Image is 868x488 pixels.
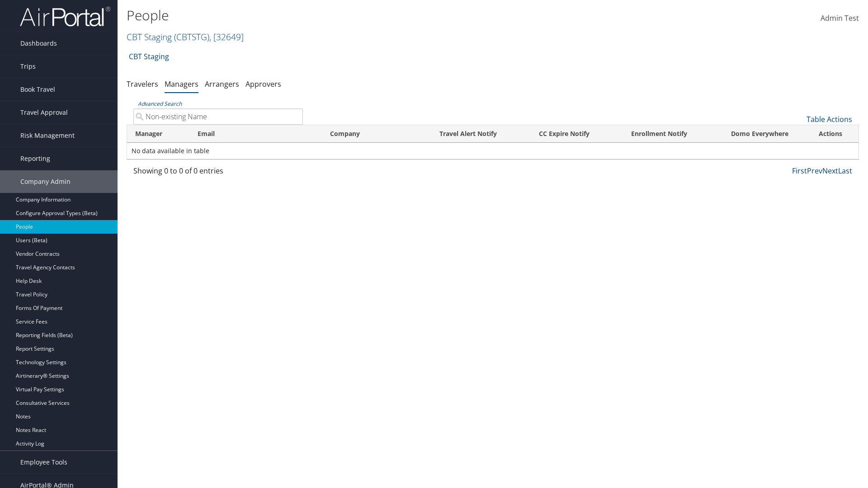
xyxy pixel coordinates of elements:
th: Company: activate to sort column ascending [322,125,417,143]
a: Prev [807,166,822,176]
span: Book Travel [20,78,55,101]
span: Employee Tools [20,451,67,474]
span: Travel Approval [20,101,68,124]
a: Approvers [245,79,281,89]
a: First [792,166,807,176]
span: Risk Management [20,124,75,147]
div: Showing 0 to 0 of 0 entries [133,165,303,181]
td: No data available in table [127,143,859,159]
span: Reporting [20,147,50,170]
input: Advanced Search [133,108,303,125]
img: airportal-logo.png [20,6,110,27]
span: Dashboards [20,32,57,55]
th: Domo Everywhere [709,125,811,143]
span: ( CBTSTG ) [174,31,209,43]
h1: People [127,6,615,25]
span: , [ 32649 ] [209,31,244,43]
a: Travelers [127,79,158,89]
th: CC Expire Notify: activate to sort column ascending [519,125,609,143]
span: Trips [20,55,36,78]
a: Next [822,166,838,176]
a: Table Actions [807,114,852,124]
a: Admin Test [821,5,859,33]
th: Actions [811,125,859,143]
span: Company Admin [20,170,71,193]
a: Managers [165,79,198,89]
a: CBT Staging [127,31,244,43]
th: Manager: activate to sort column descending [127,125,189,143]
a: Advanced Search [138,100,182,108]
span: Admin Test [821,13,859,23]
th: Email: activate to sort column ascending [189,125,322,143]
a: CBT Staging [129,47,169,66]
th: Enrollment Notify: activate to sort column ascending [609,125,709,143]
a: Last [838,166,852,176]
th: Travel Alert Notify: activate to sort column ascending [417,125,519,143]
a: Arrangers [205,79,239,89]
